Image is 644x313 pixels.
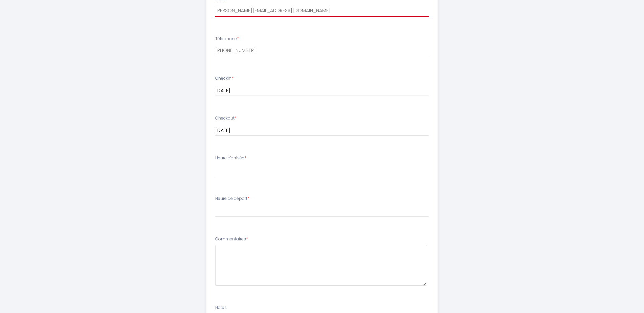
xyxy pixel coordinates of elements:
label: Téléphone [215,36,239,42]
label: Heure d'arrivée [215,155,246,161]
label: Heure de départ [215,195,249,202]
label: Commentaires [215,236,248,242]
label: Checkin [215,75,234,82]
label: Checkout [215,115,237,122]
label: Notes [215,305,227,311]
